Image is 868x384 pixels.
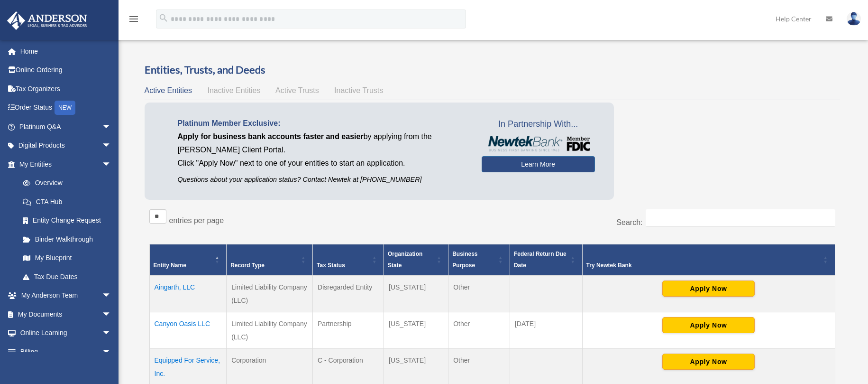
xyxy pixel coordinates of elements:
span: arrow_drop_down [102,136,121,156]
td: Other [448,275,510,312]
th: Business Purpose: Activate to sort [448,244,510,276]
span: In Partnership With... [482,117,595,132]
img: User Pic [847,12,861,26]
td: Disregarded Entity [313,275,384,312]
p: by applying from the [PERSON_NAME] Client Portal. [178,130,467,157]
a: Order StatusNEW [7,98,126,118]
a: Learn More [482,156,595,172]
span: arrow_drop_down [102,286,121,306]
th: Federal Return Due Date: Activate to sort [510,244,582,276]
a: My Documentsarrow_drop_down [7,305,126,324]
th: Record Type: Activate to sort [227,244,313,276]
a: My Anderson Teamarrow_drop_down [7,286,126,305]
span: arrow_drop_down [102,155,121,174]
td: Limited Liability Company (LLC) [227,275,313,312]
span: Federal Return Due Date [514,251,566,269]
span: Inactive Entities [207,86,260,94]
button: Apply Now [662,354,755,370]
a: Online Ordering [7,61,126,80]
td: Limited Liability Company (LLC) [227,312,313,349]
td: Partnership [313,312,384,349]
a: menu [128,17,139,25]
span: Organization State [388,251,422,269]
span: Inactive Trusts [334,86,383,94]
button: Apply Now [662,281,755,297]
a: Online Learningarrow_drop_down [7,324,126,343]
p: Platinum Member Exclusive: [178,117,467,130]
img: Anderson Advisors Platinum Portal [4,11,90,30]
td: Other [448,312,510,349]
a: CTA Hub [13,192,121,211]
a: Tax Due Dates [13,267,121,286]
a: Billingarrow_drop_down [7,342,126,361]
td: Aingarth, LLC [149,275,227,312]
span: Business Purpose [452,251,477,269]
label: Search: [616,218,642,226]
span: Active Entities [145,86,192,94]
a: Overview [13,174,116,193]
th: Tax Status: Activate to sort [313,244,384,276]
a: My Blueprint [13,249,121,268]
td: [US_STATE] [384,275,448,312]
span: arrow_drop_down [102,324,121,343]
span: Record Type [230,262,265,269]
div: NEW [55,101,75,115]
h3: Entities, Trusts, and Deeds [145,63,840,77]
th: Try Newtek Bank : Activate to sort [582,244,835,276]
a: Entity Change Request [13,211,121,230]
span: arrow_drop_down [102,117,121,137]
a: Tax Organizers [7,79,126,98]
button: Apply Now [662,317,755,333]
p: Questions about your application status? Contact Newtek at [PHONE_NUMBER] [178,174,467,186]
span: Entity Name [154,262,186,269]
span: arrow_drop_down [102,305,121,324]
a: Platinum Q&Aarrow_drop_down [7,117,126,136]
td: Canyon Oasis LLC [149,312,227,349]
a: Digital Productsarrow_drop_down [7,136,126,155]
th: Organization State: Activate to sort [384,244,448,276]
td: [US_STATE] [384,312,448,349]
img: NewtekBankLogoSM.png [486,136,590,151]
p: Click "Apply Now" next to one of your entities to start an application. [178,157,467,170]
span: Apply for business bank accounts faster and easier [178,132,364,140]
div: Try Newtek Bank [586,260,821,271]
span: arrow_drop_down [102,342,121,362]
td: [DATE] [510,312,582,349]
i: search [158,13,169,23]
span: Tax Status [317,262,345,269]
th: Entity Name: Activate to invert sorting [149,244,227,276]
a: My Entitiesarrow_drop_down [7,155,121,174]
a: Binder Walkthrough [13,230,121,249]
label: entries per page [169,216,224,225]
a: Home [7,42,126,61]
i: menu [128,13,139,25]
span: Active Trusts [275,86,319,94]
